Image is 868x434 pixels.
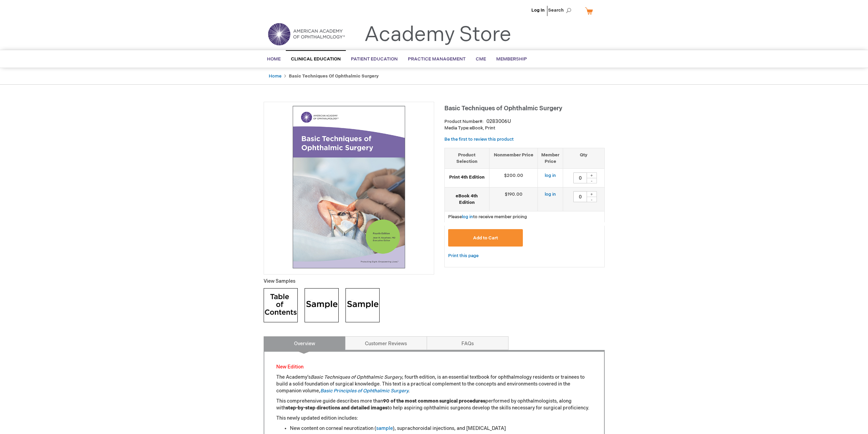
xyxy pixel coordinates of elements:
a: Academy Store [364,23,511,47]
a: log in [462,214,473,220]
strong: Print 4th Edition [448,174,486,181]
img: Click to view [345,288,380,322]
p: The Academy’s , fourth edition, is an essential textbook for ophthalmology residents or trainees ... [276,374,592,394]
strong: step-by-step directions and detailed images [286,405,387,411]
strong: 90 of the most common surgical procedures [383,398,485,404]
a: Be the first to review this product [444,137,514,142]
p: This comprehensive guide describes more than performed by ophthalmologists, along with to help as... [276,398,592,411]
font: New Edition [276,364,304,370]
a: Log In [531,8,545,13]
span: Patient Education [351,56,398,62]
li: New content on corneal neurotization ( ), suprachoroidal injections, and [MEDICAL_DATA] [290,425,592,432]
div: - [587,178,597,183]
div: - [587,197,597,202]
span: Please to receive member pricing [448,214,527,220]
a: FAQs [427,336,509,350]
p: eBook, Print [444,125,605,131]
a: Basic Principles of Ophthalmic Surgery [320,388,408,394]
th: Nonmember Price [489,148,538,168]
th: Qty [563,148,604,168]
div: 0283006U [486,118,511,125]
img: Click to view [264,288,298,322]
img: Click to view [305,288,339,322]
a: Overview [264,336,345,350]
span: Add to Cart [473,235,498,241]
em: . [320,388,410,394]
strong: Media Type: [444,125,470,131]
p: This newly updated edition includes: [276,415,592,422]
a: Print this page [448,252,479,260]
td: $200.00 [489,169,538,187]
div: + [587,191,597,197]
span: Basic Techniques of Ophthalmic Surgery [444,105,562,112]
strong: Basic Techniques of Ophthalmic Surgery [289,73,379,79]
a: sample [376,425,393,431]
div: + [587,172,597,178]
th: Member Price [538,148,563,168]
strong: Product Number [444,119,484,124]
a: log in [545,173,556,178]
a: Customer Reviews [345,336,427,350]
span: Practice Management [408,56,466,62]
input: Qty [573,191,587,202]
span: Clinical Education [291,56,341,62]
span: Home [267,56,281,62]
td: $190.00 [489,187,538,211]
span: CME [476,56,486,62]
span: Search [548,3,574,17]
button: Add to Cart [448,229,523,247]
a: log in [545,192,556,197]
a: Home [269,73,281,79]
em: Basic Techniques of Ophthalmic Surgery [311,374,402,380]
img: Basic Techniques of Ophthalmic Surgery [267,106,430,269]
th: Product Selection [445,148,489,168]
strong: eBook 4th Edition [448,193,486,206]
span: Membership [496,56,527,62]
input: Qty [573,172,587,183]
p: View Samples [264,278,434,285]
